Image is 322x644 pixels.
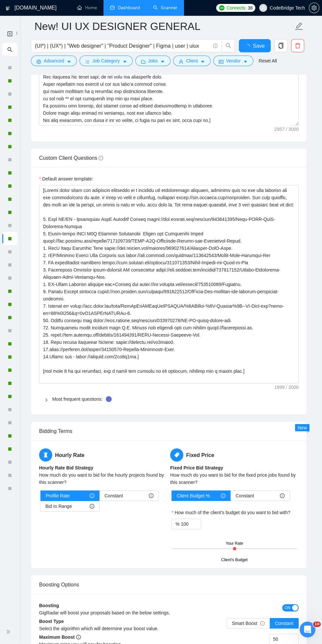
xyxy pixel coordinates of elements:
[221,493,225,498] span: info-circle
[6,3,10,13] img: logo
[39,603,59,608] b: Boosting
[213,56,253,66] button: idcardVendorcaret-down
[219,5,224,11] img: upwork-logo.png
[44,398,48,402] span: right
[275,43,287,49] span: copy
[200,59,205,64] span: caret-down
[104,491,123,501] span: Constant
[170,465,223,470] b: Fixed Price Bid Strategy
[123,59,127,64] span: caret-down
[259,57,277,64] a: Reset All
[77,5,97,11] a: homeHome
[99,156,103,160] span: info-circle
[239,39,271,52] button: Save
[39,155,103,161] span: Custom Client Questions
[39,619,64,624] b: Boost Type
[7,27,12,40] a: New Scanner
[35,42,210,50] input: Search Freelance Jobs...
[6,629,12,635] span: double-right
[39,471,168,486] div: How much do you want to bid for the hourly projects found by this scanner?
[153,5,177,11] a: searchScanner
[67,59,71,64] span: caret-down
[253,42,264,50] span: Save
[39,465,93,470] b: Hourly Rate Bid Strategy
[85,59,90,64] span: bars
[39,575,299,594] div: Boosting Options
[181,519,201,529] input: How much of the client's budget do you want to bid with?
[44,57,64,64] span: Advanced
[39,625,169,632] div: Select the algorithm which will determine your boost value.
[309,3,319,13] button: setting
[300,622,315,637] iframe: Intercom live chat
[313,622,321,627] span: 10
[34,18,293,35] input: Scanner name...
[46,491,70,501] span: Profile Rate
[149,493,153,498] span: info-circle
[39,185,299,384] textarea: Default answer template:
[39,448,52,462] span: hourglass
[172,509,290,516] label: How much of the client's budget do you want to bid with?
[222,43,235,49] span: search
[291,43,304,49] span: delete
[226,57,241,64] span: Vendor
[285,604,290,611] span: ON
[7,43,12,56] span: search
[2,27,17,40] li: New Scanner
[160,59,165,64] span: caret-down
[170,448,299,462] h5: Fixed Price
[186,57,198,64] span: Client
[39,448,168,462] h5: Hourly Rate
[226,540,243,547] div: Your Rate
[2,43,17,495] li: My Scanners
[260,621,265,626] span: info-circle
[39,634,81,640] b: Maximum Boost
[135,56,171,66] button: folderJobscaret-down
[80,56,132,66] button: barsJob Categorycaret-down
[219,59,223,64] span: idcard
[170,471,299,486] div: How much do you want to bid for the fixed price jobs found by this scanner?
[36,59,41,64] span: setting
[39,175,93,182] label: Default answer template:
[295,22,303,31] span: edit
[291,39,304,52] button: delete
[52,396,103,402] a: Most frequent questions:
[39,609,234,616] div: GigRadar will boost your proposals based on the below settings.
[106,396,112,402] div: Tooltip anchor
[245,44,253,49] span: loading
[90,504,94,509] span: info-circle
[243,59,248,64] span: caret-down
[173,56,211,66] button: userClientcaret-down
[232,621,265,626] span: Smart Boost
[222,39,235,52] button: search
[39,422,299,441] div: Bidding Terms
[39,392,299,407] div: Most frequent questions:
[248,4,253,12] span: 38
[170,448,183,462] span: tag
[280,493,285,498] span: info-circle
[110,5,140,11] a: dashboardDashboard
[261,6,265,10] span: user
[213,44,218,48] span: info-circle
[309,5,319,11] a: setting
[31,56,77,66] button: settingAdvancedcaret-down
[275,621,293,626] span: Constant
[298,425,307,430] span: New
[45,501,72,511] span: Bid In Range
[141,59,146,64] span: folder
[221,557,247,563] div: Client's Budget
[177,491,210,501] span: Client Budget %
[148,57,158,64] span: Jobs
[309,5,319,11] span: setting
[92,57,120,64] span: Job Category
[274,39,287,52] button: copy
[90,493,94,498] span: info-circle
[76,635,81,639] span: info-circle
[179,59,183,64] span: user
[236,491,254,501] span: Constant
[227,4,246,12] span: Connects:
